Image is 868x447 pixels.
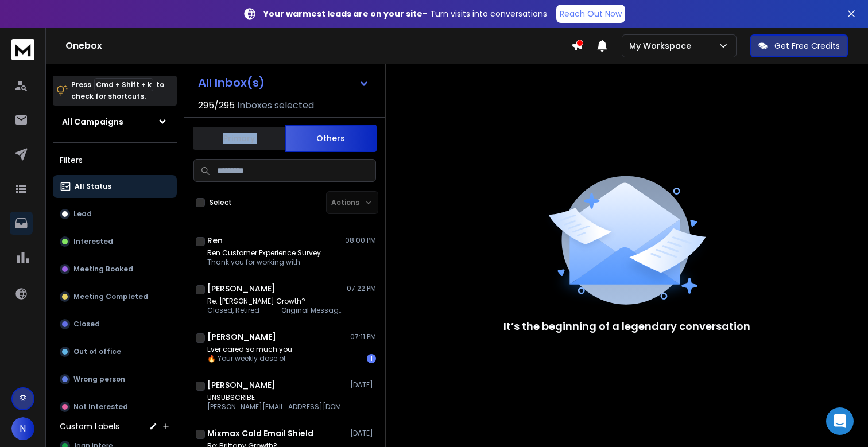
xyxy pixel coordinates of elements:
[71,79,164,102] p: Press to check for shortcuts.
[263,8,423,20] strong: Your warmest leads are on your site
[350,332,376,341] p: 07:11 PM
[207,345,292,354] p: Ever cared so much you
[210,198,232,207] label: Select
[189,71,378,94] button: All Inbox(s)
[53,258,177,281] button: Meeting Booked
[207,258,321,267] p: Thank you for working with
[53,152,177,168] h3: Filters
[62,116,123,127] h1: All Campaigns
[207,379,276,391] h1: [PERSON_NAME]
[350,429,376,438] p: [DATE]
[207,402,345,411] p: [PERSON_NAME][EMAIL_ADDRESS][DOMAIN_NAME] > On [DATE],
[53,340,177,363] button: Out of office
[207,306,345,315] p: Closed, Retired -----Original Message----- From:
[73,347,121,356] p: Out of office
[11,39,34,60] img: logo
[350,380,376,390] p: [DATE]
[11,417,34,440] button: N
[53,230,177,253] button: Interested
[285,125,377,152] button: Others
[750,34,848,57] button: Get Free Credits
[65,39,571,53] h1: Onebox
[60,421,119,432] h3: Custom Labels
[73,237,113,246] p: Interested
[73,320,100,329] p: Closed
[73,402,128,411] p: Not Interested
[503,318,750,335] p: It’s the beginning of a legendary conversation
[207,283,276,294] h1: [PERSON_NAME]
[207,248,321,258] p: Ren Customer Experience Survey
[53,368,177,391] button: Wrong person
[629,40,696,52] p: My Workspace
[73,265,133,274] p: Meeting Booked
[198,99,235,112] span: 295 / 295
[345,236,376,245] p: 08:00 PM
[53,285,177,308] button: Meeting Completed
[556,5,625,23] a: Reach Out Now
[207,331,276,343] h1: [PERSON_NAME]
[774,40,840,52] p: Get Free Credits
[75,182,111,191] p: All Status
[53,175,177,198] button: All Status
[53,203,177,226] button: Lead
[367,354,376,363] div: 1
[73,292,148,301] p: Meeting Completed
[198,77,265,88] h1: All Inbox(s)
[94,78,153,91] span: Cmd + Shift + k
[347,284,376,293] p: 07:22 PM
[826,407,854,435] div: Open Intercom Messenger
[207,393,345,402] p: UNSUBSCRIBE
[207,427,313,439] h1: Mixmax Cold Email Shield
[207,235,223,246] h1: Ren
[53,395,177,418] button: Not Interested
[73,375,125,384] p: Wrong person
[207,297,345,306] p: Re: [PERSON_NAME] Growth?
[263,8,547,20] p: – Turn visits into conversations
[207,354,292,363] p: 🔥 Your weekly dose of
[73,209,92,219] p: Lead
[193,126,285,151] button: Primary
[560,8,622,20] p: Reach Out Now
[53,110,177,133] button: All Campaigns
[237,99,314,112] h3: Inboxes selected
[53,313,177,336] button: Closed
